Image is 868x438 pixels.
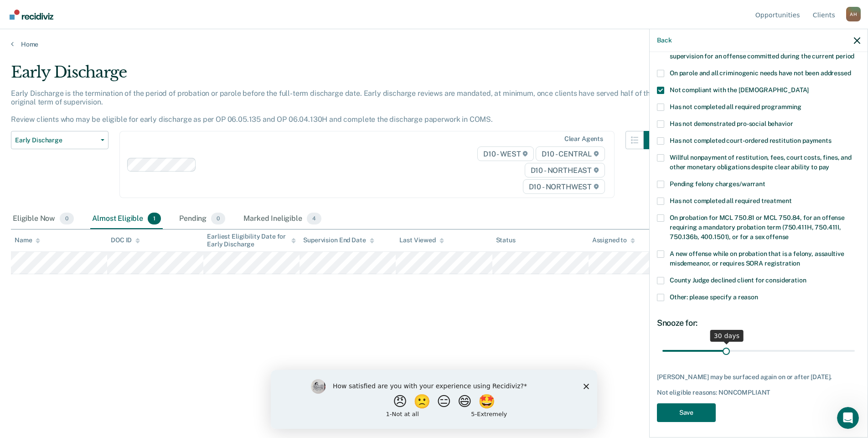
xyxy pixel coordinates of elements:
span: Not compliant with the [DEMOGRAPHIC_DATA] [670,86,809,94]
span: D10 - NORTHWEST [523,179,605,194]
span: Has not completed all required programming [670,103,801,110]
span: Has not completed all required treatment [670,197,791,204]
span: Other: please specify a reason [670,293,758,301]
span: 1 [148,213,161,224]
div: Last Viewed [399,236,444,244]
span: 0 [211,213,225,224]
div: Early Discharge [11,63,662,89]
p: Early Discharge is the termination of the period of probation or parole before the full-term disc... [11,89,658,124]
div: Name [15,236,40,244]
div: Eligible Now [11,209,76,229]
span: D10 - CENTRAL [536,146,605,161]
button: Profile dropdown button [846,7,861,21]
div: Clear agents [564,135,603,143]
span: Has not completed court-ordered restitution payments [670,137,832,144]
span: D10 - NORTHEAST [525,163,605,177]
div: Status [496,236,516,244]
button: Back [657,36,672,44]
div: Not eligible reasons: NONCOMPLIANT [657,389,860,396]
span: County Judge declined client for consideration [670,276,806,284]
div: 30 days [710,330,744,342]
button: Save [657,403,716,422]
img: Recidiviz [10,10,53,20]
div: Marked Ineligible [242,209,323,229]
span: 4 [307,213,321,224]
a: Home [11,40,857,48]
div: DOC ID [111,236,140,244]
div: Pending [177,209,227,229]
span: Has not demonstrated pro-social behavior [670,120,793,127]
div: Earliest Eligibility Date for Early Discharge [207,233,296,248]
span: A new offense while on probation that is a felony, assaultive misdemeanor, or requires SORA regis... [670,250,844,267]
span: Early Discharge [15,136,97,144]
span: Pending felony charges/warrant [670,180,765,188]
span: 0 [60,213,74,224]
div: A H [846,7,861,21]
span: On parole and all criminogenic needs have not been addressed [670,69,851,77]
iframe: Intercom live chat [837,407,859,429]
span: On probation for MCL 750.81 or MCL 750.84, for an offense requiring a mandatory probation term (7... [670,214,845,240]
div: Assigned to [592,236,635,244]
span: Willful nonpayment of restitution, fees, court costs, fines, and other monetary obligations despi... [670,154,852,171]
div: [PERSON_NAME] may be surfaced again on or after [DATE]. [657,373,860,381]
span: D10 - WEST [477,146,534,161]
div: Supervision End Date [303,236,374,244]
div: Snooze for: [657,318,860,328]
div: Almost Eligible [90,209,163,229]
iframe: Survey by Kim from Recidiviz [271,370,597,429]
